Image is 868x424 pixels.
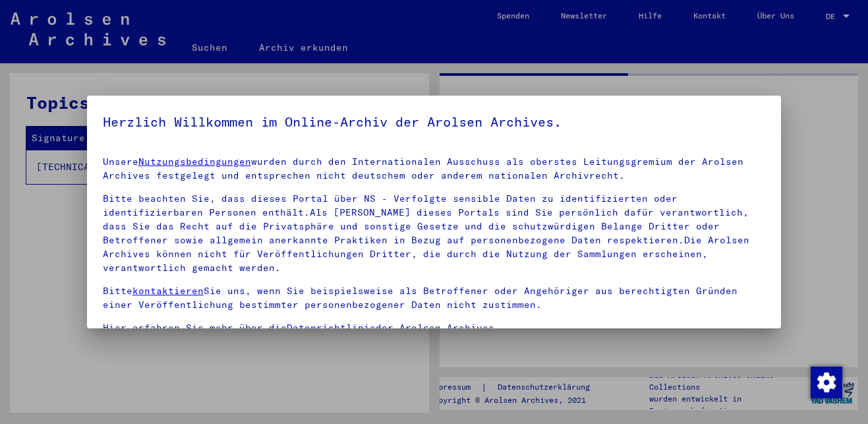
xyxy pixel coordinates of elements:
a: Datenrichtlinie [287,322,376,334]
a: Nutzungsbedingungen [138,156,251,167]
a: kontaktieren [132,285,204,297]
h5: Herzlich Willkommen im Online-Archiv der Arolsen Archives. [103,111,766,133]
p: Unsere wurden durch den Internationalen Ausschuss als oberstes Leitungsgremium der Arolsen Archiv... [103,155,766,183]
p: Bitte Sie uns, wenn Sie beispielsweise als Betroffener oder Angehöriger aus berechtigten Gründen ... [103,284,766,312]
p: Bitte beachten Sie, dass dieses Portal über NS - Verfolgte sensible Daten zu identifizierten oder... [103,192,766,275]
img: Zustimmung ändern [811,367,842,398]
p: Hier erfahren Sie mehr über die der Arolsen Archives. [103,321,766,335]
